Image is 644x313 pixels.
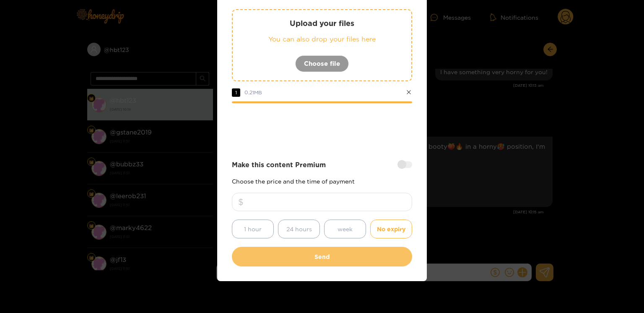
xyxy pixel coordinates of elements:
span: 0.21 MB [244,90,262,95]
p: You can also drop your files here [249,34,395,44]
span: 1 [232,88,240,97]
button: 24 hours [278,220,320,238]
button: Choose file [295,55,349,72]
p: Upload your files [249,18,395,28]
span: No expiry [377,224,405,234]
span: 24 hours [286,224,312,234]
strong: Make this content Premium [232,160,326,170]
button: 1 hour [232,220,274,238]
button: No expiry [370,220,412,238]
p: Choose the price and the time of payment [232,178,412,184]
button: Send [232,247,412,266]
span: 1 hour [244,224,262,234]
span: week [338,224,353,234]
button: week [324,220,366,238]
